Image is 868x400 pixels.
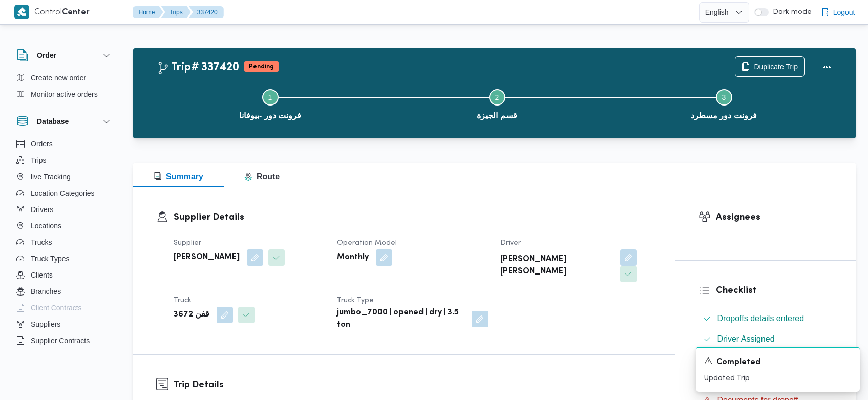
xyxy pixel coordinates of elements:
b: jumbo_7000 | opened | dry | 3.5 ton [337,307,464,331]
div: Order [8,70,121,107]
span: Monitor active orders [31,88,98,100]
span: Truck Types [31,252,69,265]
button: live Tracking [12,169,117,185]
b: Monthly [337,251,369,264]
button: Trucks [12,234,117,250]
b: Center [62,9,90,16]
span: Trips [31,154,47,166]
h3: Supplier Details [174,210,652,224]
span: Dropoffs details entered [717,312,805,325]
button: Trips [12,152,117,169]
button: فرونت دور مسطرد [610,77,837,130]
button: Truck Types [12,250,117,267]
span: Devices [31,351,56,363]
button: Order [16,49,113,61]
iframe: chat widget [10,359,43,390]
button: Drivers [12,201,117,218]
h3: Order [37,49,56,61]
button: Create new order [12,70,117,86]
h3: Trip Details [174,378,652,392]
span: Summary [154,172,203,181]
button: Locations [12,218,117,234]
span: فرونت دور -بيوفانا [239,110,301,122]
span: Route [244,172,280,181]
button: Driver Assigned [699,331,833,347]
button: Database [16,115,113,128]
button: Suppliers [12,316,117,332]
span: Branches [31,285,61,298]
button: Actions [817,56,837,77]
button: قسم الجيزة [384,77,610,130]
span: Pending [244,61,279,72]
span: Suppliers [31,318,60,330]
span: Supplier Contracts [31,334,90,347]
span: Duplicate Trip [754,60,798,73]
button: فرونت دور -بيوفانا [157,77,384,130]
button: Supplier Contracts [12,332,117,349]
span: live Tracking [31,171,71,183]
span: Clients [31,269,53,281]
button: Location Categories [12,185,117,201]
span: 1 [268,93,272,101]
span: فرونت دور مسطرد [691,110,757,122]
h3: Database [37,115,69,128]
span: 3 [722,93,726,101]
button: Trips [161,6,191,18]
h2: Trip# 337420 [157,61,239,74]
span: Client Contracts [31,302,82,314]
button: Dropoffs details entered [699,310,833,327]
button: Orders [12,136,117,152]
span: Create new order [31,72,86,84]
p: Updated Trip [704,373,852,384]
b: [PERSON_NAME] [174,251,240,264]
button: Branches [12,283,117,300]
span: Location Categories [31,187,95,199]
button: Client Contracts [12,300,117,316]
span: Truck [174,297,192,304]
button: Clients [12,267,117,283]
b: قفن 3672 [174,309,209,321]
span: Orders [31,138,53,150]
span: Dropoffs details entered [717,314,805,323]
button: Devices [12,349,117,365]
b: [PERSON_NAME] [PERSON_NAME] [500,254,613,278]
span: Truck Type [337,297,374,304]
button: Monitor active orders [12,86,117,102]
span: Driver Assigned [717,334,775,343]
span: Completed [716,356,760,369]
span: Trucks [31,236,52,248]
img: X8yXhbKr1z7QwAAAABJRU5ErkJggg== [14,5,29,19]
span: Locations [31,220,61,232]
h3: Checklist [716,284,833,298]
span: Drivers [31,203,53,216]
button: Home [133,6,163,18]
h3: Assignees [716,210,833,224]
span: قسم الجيزة [477,110,517,122]
div: Notification [704,356,852,369]
button: Logout [817,2,859,23]
span: Logout [833,6,855,18]
button: Duplicate Trip [735,56,805,77]
span: Supplier [174,240,201,246]
span: 2 [495,93,499,101]
span: Driver Assigned [717,333,775,345]
span: Dark mode [769,8,812,16]
b: Pending [249,64,274,70]
span: Operation Model [337,240,397,246]
button: 337420 [189,6,224,18]
span: Driver [500,240,521,246]
div: Database [8,136,121,357]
